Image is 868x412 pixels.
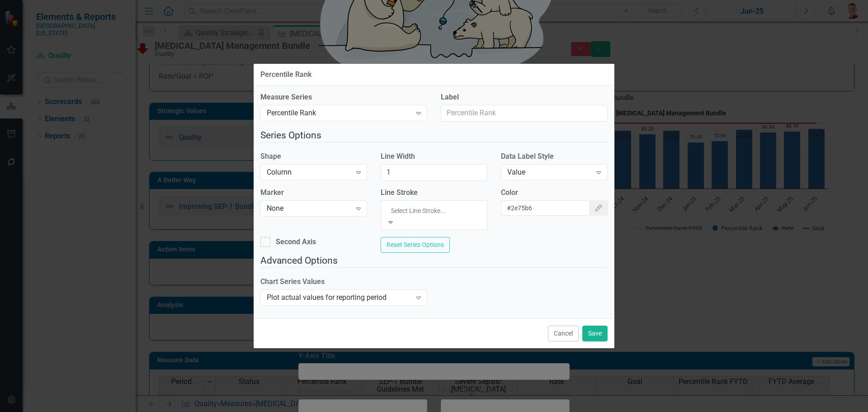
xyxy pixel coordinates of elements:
legend: Advanced Options [260,254,608,268]
legend: Series Options [260,128,608,142]
input: Chart Default [501,200,590,216]
input: Percentile Rank [441,105,608,122]
label: Line Width [381,152,487,162]
label: Chart Series Values [260,277,427,287]
input: Chart Default [381,164,487,181]
button: Reset Series Options [381,237,450,253]
label: Marker [260,188,367,198]
label: Data Label Style [501,152,608,162]
label: Label [441,92,608,103]
button: Save [582,326,608,341]
div: Second Axis [276,237,316,247]
label: Shape [260,152,367,162]
div: Plot actual values for reporting period [267,293,411,303]
label: Color [501,188,608,198]
div: None [267,203,351,213]
label: Line Stroke [381,188,487,198]
button: Cancel [548,326,579,341]
label: Measure Series [260,92,427,103]
div: Percentile Rank [267,108,411,118]
div: Percentile Rank [260,71,311,79]
div: Value [507,167,592,178]
div: Column [267,167,351,178]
